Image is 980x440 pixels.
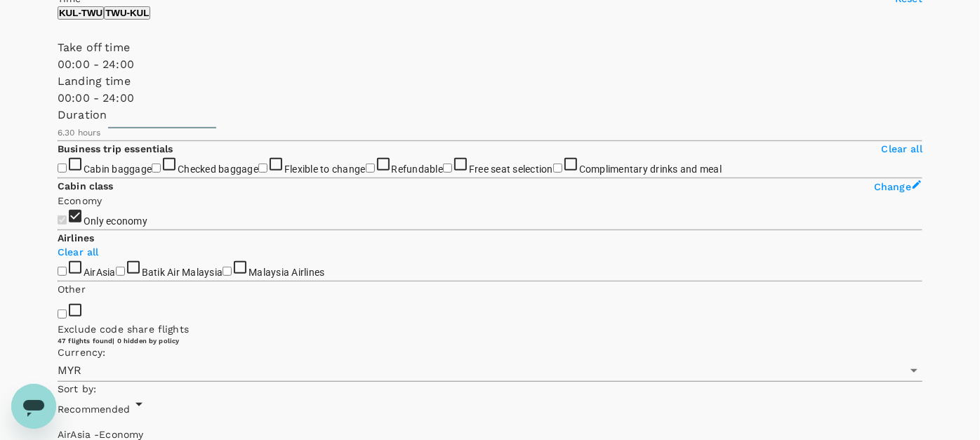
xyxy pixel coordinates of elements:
[874,181,911,192] span: Change
[116,267,125,276] input: Batik Air Malaysia
[58,267,67,276] input: AirAsia
[443,164,452,173] input: Free seat selection
[58,73,922,90] p: Landing time
[58,215,67,225] input: Only economy
[249,267,324,278] span: Malaysia Airlines
[84,267,116,278] span: AirAsia
[58,336,922,345] div: 47 flights found | 0 hidden by policy
[178,164,258,175] span: Checked baggage
[469,164,553,175] span: Free seat selection
[392,164,444,175] span: Refundable
[58,282,922,296] p: Other
[142,267,223,278] span: Batik Air Malaysia
[84,164,152,175] span: Cabin baggage
[58,383,96,394] span: Sort by :
[58,58,134,71] span: 00:00 - 24:00
[58,128,101,138] span: 6.30 hours
[58,180,114,192] strong: Cabin class
[94,429,99,440] span: -
[882,142,922,156] p: Clear all
[58,164,67,173] input: Cabin baggage
[553,164,562,173] input: Complimentary drinks and meal
[58,309,67,319] input: Exclude code share flights
[58,429,94,440] span: AirAsia
[58,322,922,336] p: Exclude code share flights
[11,384,56,429] iframe: Button to launch messaging window
[84,215,147,227] span: Only economy
[58,404,131,415] span: Recommended
[58,107,922,124] p: Duration
[58,245,922,259] p: Clear all
[99,429,143,440] span: Economy
[579,164,722,175] span: Complimentary drinks and meal
[58,347,105,358] span: Currency :
[58,91,134,105] span: 00:00 - 24:00
[366,164,375,173] input: Refundable
[58,194,922,208] p: Economy
[284,164,366,175] span: Flexible to change
[58,232,94,244] strong: Airlines
[904,361,924,380] button: Open
[223,267,232,276] input: Malaysia Airlines
[105,8,149,18] p: TWU - KUL
[58,39,922,56] p: Take off time
[152,164,161,173] input: Checked baggage
[258,164,267,173] input: Flexible to change
[58,143,173,154] strong: Business trip essentials
[59,8,102,18] p: KUL - TWU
